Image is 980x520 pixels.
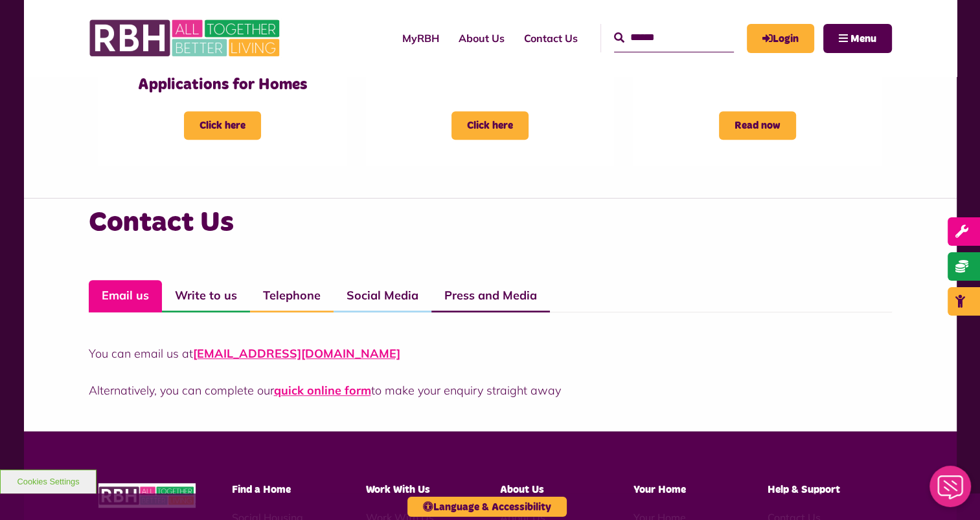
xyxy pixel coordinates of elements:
img: RBH [98,483,196,508]
span: Help & Support [768,484,840,495]
a: MyRBH [393,21,449,56]
a: About Us [449,21,514,56]
p: Alternatively, you can complete our to make your enquiry straight away [89,382,892,399]
a: MyRBH [747,24,814,53]
button: Navigation [823,24,892,53]
span: Find a Home [232,484,291,495]
p: You can email us at [89,345,892,362]
iframe: Netcall Web Assistant for live chat [922,462,980,520]
span: Your Home [633,484,686,495]
a: Contact Us [514,21,587,56]
a: Telephone [250,280,334,312]
input: Search [614,24,734,52]
a: Press and Media [431,280,550,312]
span: Menu [850,34,876,44]
h3: Contact Us [89,204,892,241]
span: Read now [719,111,796,140]
a: Email us [89,280,162,312]
a: Social Media [334,280,431,312]
a: [EMAIL_ADDRESS][DOMAIN_NAME] [193,346,400,361]
span: Work With Us [366,484,430,495]
img: RBH [89,13,283,63]
span: Click here [184,111,261,140]
span: Click here [451,111,529,140]
a: Write to us [162,280,250,312]
span: About Us [499,484,543,495]
button: Language & Accessibility [407,497,567,517]
a: quick online form [274,383,371,398]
